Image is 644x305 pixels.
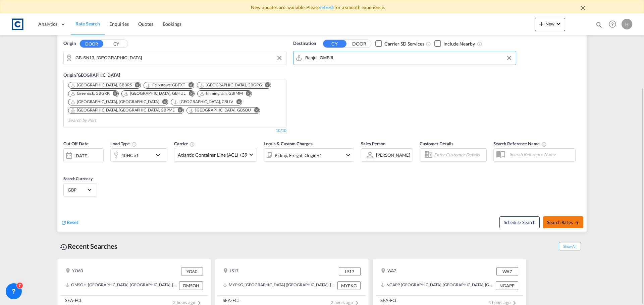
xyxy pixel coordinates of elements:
[499,216,540,228] button: Note: By default Schedule search will only considerorigin ports, destination ports and cut off da...
[274,53,284,63] button: Clear Input
[488,300,519,305] span: 4 hours ago
[434,150,484,160] input: Enter Customer Details
[261,82,271,89] button: Remove
[61,219,78,226] div: icon-refreshReset
[199,82,263,88] div: Press delete to remove this chip.
[70,82,133,88] div: Press delete to remove this chip.
[426,41,431,47] md-icon: Unchecked: Search for CY (Container Yard) services for all selected carriers.Checked : Search for...
[108,91,118,97] button: Remove
[124,91,186,96] div: Hull, GBHUL
[376,152,410,158] div: [PERSON_NAME]
[70,91,110,96] div: Greenock, GBGRK
[174,141,195,146] span: Carrier
[65,281,177,290] div: OMSOH, Sohar, Oman, Middle East, Middle East
[241,91,252,97] button: Remove
[535,18,565,31] button: icon-plus 400-fgNewicon-chevron-down
[133,13,158,35] a: Quotes
[158,99,168,106] button: Remove
[64,51,286,65] md-input-container: GB-SN13, Wiltshire
[443,41,475,47] div: Include Nearby
[189,107,251,113] div: Southampton, GBSOU
[67,80,283,126] md-chips-wrap: Chips container. Use arrow keys to select chips.
[181,267,203,276] div: YO60
[559,242,581,250] span: Show All
[138,21,153,27] span: Quotes
[63,141,89,146] span: Cut Off Date
[68,115,132,126] input: Chips input.
[331,300,361,305] span: 2 hours ago
[375,40,424,47] md-checkbox: Checkbox No Ink
[80,40,103,48] button: DOOR
[275,151,322,160] div: Pickup Freight Origin Factory Stuffing
[199,82,262,88] div: Grangemouth, GBGRG
[154,151,165,159] md-icon: icon-chevron-down
[179,281,203,290] div: OMSOH
[504,53,514,63] button: Clear Input
[158,13,186,35] a: Bookings
[74,153,88,159] div: [DATE]
[54,4,590,11] div: New updates are available. Please for a smooth experience.
[190,142,195,147] md-icon: The selected Trucker/Carrierwill be displayed in the rate results If the rates are from another f...
[163,21,181,27] span: Bookings
[57,239,120,254] div: Recent Searches
[63,161,68,170] md-datepicker: Select
[547,220,579,225] span: Search Rates
[173,99,234,105] div: Press delete to remove this chip.
[607,18,618,30] span: Help
[223,281,336,290] div: MYPKG, Port Klang (Pelabuhan Klang), Malaysia, South East Asia, Asia Pacific
[131,142,137,147] md-icon: icon-information-outline
[554,20,562,28] md-icon: icon-chevron-down
[200,91,243,96] div: Immingham, GBIMM
[75,21,100,26] span: Rate Search
[541,142,547,147] md-icon: Your search will be saved by the below given name
[109,21,129,27] span: Enquiries
[70,107,175,113] div: Portsmouth, HAM, GBPME
[477,41,482,47] md-icon: Unchecked: Ignores neighbouring ports when fetching rates.Checked : Includes neighbouring ports w...
[622,19,632,29] div: H
[276,128,286,134] div: 10/10
[420,141,453,146] span: Customer Details
[264,148,354,162] div: Pickup Freight Origin Factory Stuffingicon-chevron-down
[65,267,83,276] div: YO60
[232,99,242,106] button: Remove
[223,267,238,276] div: LS17
[293,51,516,65] md-input-container: Banjul, GMBJL
[320,4,334,10] a: refresh
[506,149,575,159] input: Search Reference Name
[61,220,67,226] md-icon: icon-refresh
[375,150,411,160] md-select: Sales Person: Hannah Nutter
[305,53,513,63] input: Search by Port
[75,53,283,63] input: Search by Door
[250,107,260,114] button: Remove
[496,267,518,276] div: WA7
[146,82,185,88] div: Felixstowe, GBFXT
[607,18,622,30] div: Help
[178,152,247,158] span: Atlantic Container Line (ACL) +39
[71,13,105,35] a: Rate Search
[323,40,346,48] button: CY
[347,40,371,48] button: DOOR
[434,40,475,47] md-checkbox: Checkbox No Ink
[223,297,240,303] div: SEA-FCL
[110,148,167,162] div: 40HC x1icon-chevron-down
[293,40,316,47] span: Destination
[146,82,186,88] div: Press delete to remove this chip.
[173,300,203,305] span: 2 hours ago
[189,107,253,113] div: Press delete to remove this chip.
[67,185,93,195] md-select: Select Currency: £ GBPUnited Kingdom Pound
[595,21,603,31] div: icon-magnify
[384,41,424,47] div: Carrier SD Services
[344,151,352,159] md-icon: icon-chevron-down
[104,40,128,48] button: CY
[173,99,233,105] div: Liverpool, GBLIV
[70,91,111,96] div: Press delete to remove this chip.
[67,219,78,225] span: Reset
[380,297,397,303] div: SEA-FCL
[575,220,579,225] md-icon: icon-arrow-right
[184,82,194,89] button: Remove
[381,281,494,290] div: NGAPP, Apapa, Nigeria, Western Africa, Africa
[70,99,160,105] div: Press delete to remove this chip.
[34,13,71,35] div: Analytics
[173,107,183,114] button: Remove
